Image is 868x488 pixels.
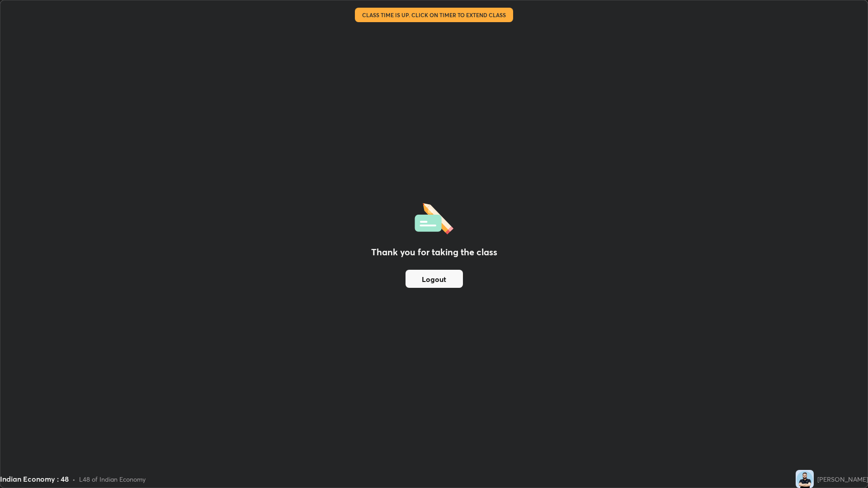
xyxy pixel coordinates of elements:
div: • [72,474,75,484]
img: offlineFeedback.1438e8b3.svg [415,200,453,235]
button: Logout [406,270,463,288]
img: 8a7944637a4c453e8737046d72cd9e64.jpg [796,470,814,488]
div: [PERSON_NAME] [817,474,868,484]
h2: Thank you for taking the class [371,245,497,259]
div: L48 of Indian Economy [79,474,146,484]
